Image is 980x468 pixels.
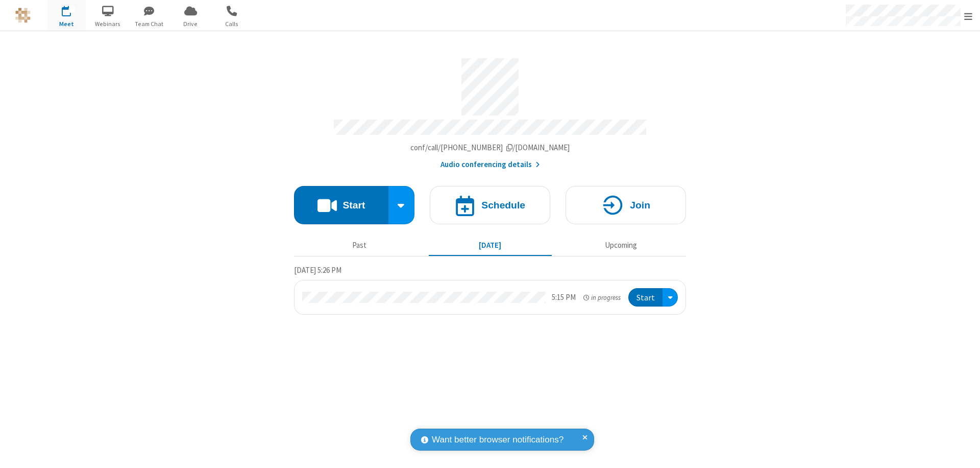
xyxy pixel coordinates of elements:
[342,200,365,210] h4: Start
[294,186,388,224] button: Start
[388,186,415,224] div: Start conference options
[294,51,686,171] section: Account details
[481,200,525,210] h4: Schedule
[566,186,686,224] button: Join
[410,143,570,152] span: Copy my meeting room link
[410,142,570,154] button: Copy my meeting room linkCopy my meeting room link
[15,8,31,23] img: QA Selenium DO NOT DELETE OR CHANGE
[630,200,650,210] h4: Join
[432,433,563,447] span: Want better browser notifications?
[552,292,576,303] div: 5:15 PM
[69,6,76,13] div: 1
[298,236,421,255] button: Past
[47,19,86,29] span: Meet
[430,186,550,224] button: Schedule
[213,19,251,29] span: Calls
[954,441,972,461] iframe: Chat
[628,288,663,307] button: Start
[294,265,341,275] span: [DATE] 5:26 PM
[663,288,678,307] div: Open menu
[294,264,686,315] section: Today's Meetings
[130,19,168,29] span: Team Chat
[429,236,552,255] button: [DATE]
[440,159,540,171] button: Audio conferencing details
[583,293,621,302] em: in progress
[171,19,210,29] span: Drive
[559,236,682,255] button: Upcoming
[89,19,127,29] span: Webinars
